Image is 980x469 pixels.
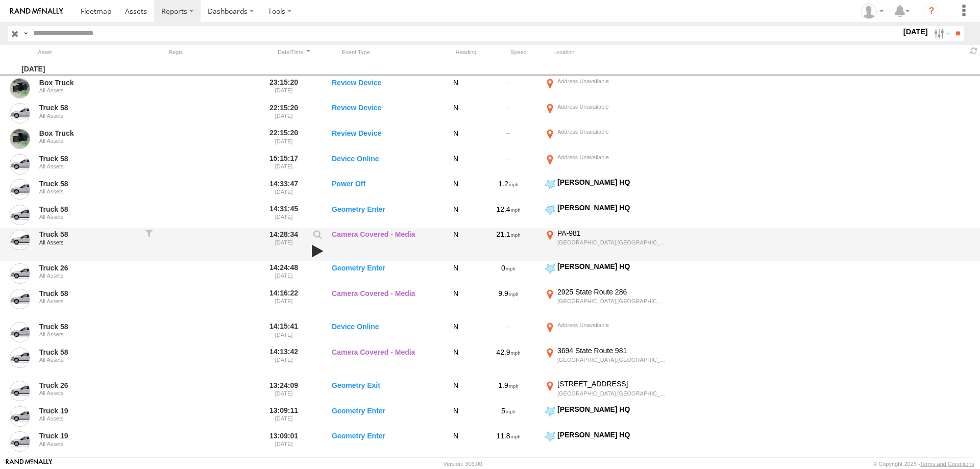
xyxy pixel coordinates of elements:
div: N [438,102,474,126]
label: Click to View Event Location [543,320,671,344]
label: 14:15:41 [DATE] [264,320,303,344]
div: PA-981 [557,229,669,238]
div: Caitlyn Akarman [857,4,887,19]
div: All Assets [39,331,138,337]
div: N [438,178,474,201]
div: All Assets [39,390,138,396]
a: Truck 26 [39,263,138,273]
div: Click to Sort [275,48,313,56]
div: [PERSON_NAME] HQ [557,455,669,464]
label: 23:15:20 [DATE] [264,77,303,100]
div: All Assets [39,138,138,144]
div: N [438,153,474,176]
label: Click to View Event Location [543,430,671,454]
label: Click to View Event Location [543,262,671,285]
label: Click to View Event Location [543,203,671,227]
label: Camera Covered - Media [332,287,434,319]
label: 14:13:42 [DATE] [264,346,303,378]
a: Box Truck [39,129,138,138]
div: [GEOGRAPHIC_DATA],[GEOGRAPHIC_DATA] [557,298,669,305]
label: 13:24:09 [DATE] [264,379,303,403]
label: 13:09:11 [DATE] [264,405,303,428]
div: 3694 State Route 981 [557,346,669,355]
div: N [438,430,474,454]
label: Click to View Event Location [543,77,671,100]
label: Click to View Event Location [543,153,671,176]
a: Truck 19 [39,406,138,415]
div: 2925 State Route 286 [557,287,669,297]
div: All Assets [39,415,138,422]
div: N [438,262,474,285]
label: Click to View Event Location [543,346,671,378]
label: Geometry Enter [332,262,434,285]
a: Truck 26 [39,381,138,390]
a: View Attached Media (Video) [309,244,326,258]
div: 9.9 [478,287,539,319]
label: Geometry Enter [332,203,434,227]
div: [GEOGRAPHIC_DATA],[GEOGRAPHIC_DATA] [557,356,669,363]
label: 22:15:20 [DATE] [264,102,303,126]
div: [STREET_ADDRESS] [557,379,669,388]
div: N [438,405,474,428]
div: [PERSON_NAME] HQ [557,405,669,414]
label: Click to View Event Location [543,229,671,260]
div: 21.1 [478,229,539,260]
div: All Assets [39,113,138,119]
label: Power Off [332,178,434,201]
label: View Event Parameters [309,230,326,244]
a: Truck 58 [39,289,138,298]
div: N [438,127,474,151]
div: [PERSON_NAME] HQ [557,430,669,439]
label: Camera Covered - Media [332,229,434,260]
a: Truck 19 [39,431,138,440]
label: Click to View Event Location [543,102,671,126]
a: Visit our Website [6,459,53,469]
a: Truck 58 [39,230,138,239]
div: All Assets [39,441,138,447]
div: [GEOGRAPHIC_DATA],[GEOGRAPHIC_DATA] [557,390,669,397]
a: Truck 58 [39,348,138,357]
div: [PERSON_NAME] HQ [557,203,669,212]
a: Truck 58 [39,179,138,188]
label: Click to View Event Location [543,287,671,319]
div: All Assets [39,298,138,304]
label: Click to View Event Location [543,127,671,151]
div: N [438,320,474,344]
div: [PERSON_NAME] HQ [557,178,669,187]
a: Truck 58 [39,154,138,163]
a: Truck 58 [39,103,138,112]
div: 12.4 [478,203,539,227]
label: 13:09:01 [DATE] [264,430,303,454]
div: All Assets [39,163,138,169]
a: Terms and Conditions [920,461,974,467]
div: All Assets [39,188,138,194]
div: N [438,346,474,378]
div: 0 [478,262,539,285]
label: [DATE] [901,26,930,37]
label: Click to View Event Location [543,405,671,428]
label: Search Filter Options [930,26,952,41]
label: 14:24:48 [DATE] [264,262,303,285]
label: Review Device [332,77,434,100]
div: N [438,287,474,319]
div: © Copyright 2025 - [873,461,974,467]
div: All Assets [39,214,138,220]
div: 11.8 [478,430,539,454]
a: Box Truck [39,78,138,87]
div: N [438,229,474,260]
label: Review Device [332,127,434,151]
a: Truck 58 [39,322,138,331]
div: N [438,379,474,403]
div: 1.9 [478,379,539,403]
label: Click to View Event Location [543,379,671,403]
div: [GEOGRAPHIC_DATA],[GEOGRAPHIC_DATA] [557,239,669,246]
img: rand-logo.svg [10,8,63,15]
label: 15:15:17 [DATE] [264,153,303,176]
label: Device Online [332,320,434,344]
div: Version: 306.00 [444,461,482,467]
label: Click to View Event Location [543,178,671,201]
div: [PERSON_NAME] HQ [557,262,669,271]
div: 1.2 [478,178,539,201]
label: Camera Covered - Media [332,346,434,378]
label: 14:16:22 [DATE] [264,287,303,319]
